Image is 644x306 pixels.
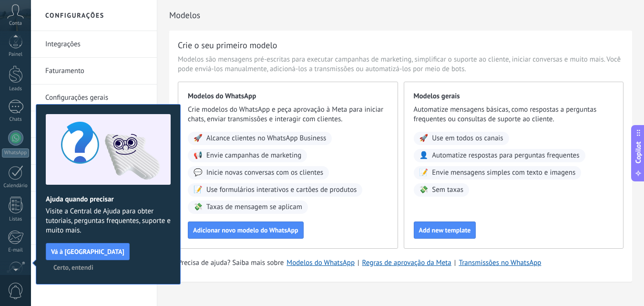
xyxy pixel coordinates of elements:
[459,258,541,267] a: Transmissões no WhatsApp
[46,195,171,204] h2: Ajuda quando precisar
[188,92,388,101] span: Modelos do WhatsApp
[432,134,503,143] span: Use em todos os canais
[432,185,463,195] span: Sem taxas
[193,227,298,233] span: Adicionar novo modelo do WhatsApp
[45,58,147,84] a: Faturamento
[2,247,30,253] div: E-mail
[31,31,157,58] li: Integrações
[2,86,30,92] div: Leads
[414,92,614,101] span: Modelos gerais
[51,248,124,255] span: Vá à [GEOGRAPHIC_DATA]
[419,185,429,195] span: 💸
[419,134,429,143] span: 🚀
[2,183,30,189] div: Calendário
[2,148,29,158] div: WhatsApp
[178,55,624,74] span: Modelos são mensagens pré-escritas para executar campanhas de marketing, simplificar o suporte ao...
[194,168,203,178] span: 💬
[206,185,357,195] span: Use formulários interativos e cartões de produtos
[169,6,632,25] h2: Modelos
[188,105,388,124] span: Crie modelos do WhatsApp e peça aprovação à Meta para iniciar chats, enviar transmissões e intera...
[9,21,22,27] span: Conta
[206,151,302,160] span: Envie campanhas de marketing
[206,202,302,212] span: Taxas de mensagem se aplicam
[178,39,277,51] h3: Crie o seu primeiro modelo
[419,151,429,160] span: 👤
[362,258,451,267] a: Regras de aprovação da Meta
[634,141,643,163] span: Copilot
[2,116,30,123] div: Chats
[45,31,147,58] a: Integrações
[194,202,203,212] span: 💸
[188,222,304,239] button: Adicionar novo modelo do WhatsApp
[46,207,171,235] span: Visite a Central de Ajuda para obter tutoriais, perguntas frequentes, suporte e muito mais.
[414,222,476,239] button: Add new template
[45,84,147,111] a: Configurações gerais
[432,151,579,160] span: Automatize respostas para perguntas frequentes
[206,134,327,143] span: Alcance clientes no WhatsApp Business
[194,151,203,160] span: 📢
[194,185,203,195] span: 📝
[414,105,614,124] span: Automatize mensagens básicas, como respostas a perguntas frequentes ou consultas de suporte ao cl...
[31,84,157,111] li: Configurações gerais
[419,168,429,178] span: 📝
[206,168,323,178] span: Inicie novas conversas com os clientes
[194,134,203,143] span: 🚀
[419,227,471,233] span: Add new template
[432,168,575,178] span: Envie mensagens simples com texto e imagens
[49,260,98,274] button: Certo, entendi
[31,58,157,84] li: Faturamento
[286,258,355,267] a: Modelos do WhatsApp
[53,264,93,271] span: Certo, entendi
[178,258,624,268] div: | |
[46,243,130,260] button: Vá à [GEOGRAPHIC_DATA]
[2,52,30,58] div: Painel
[2,216,30,222] div: Listas
[178,258,284,268] span: Precisa de ajuda? Saiba mais sobre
